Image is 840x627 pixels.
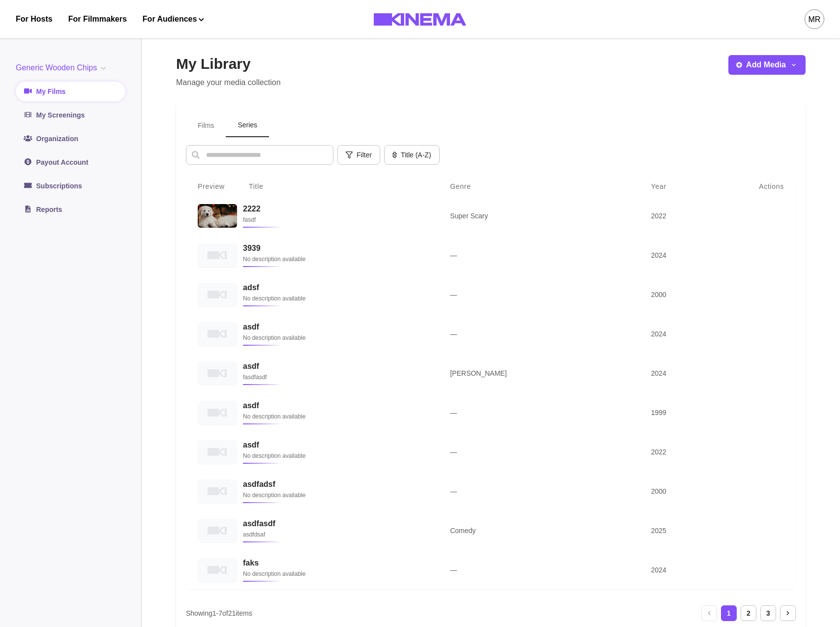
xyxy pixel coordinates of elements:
[243,569,426,579] p: No description available
[651,408,725,418] p: 1999
[176,55,281,73] h2: My Library
[16,13,53,25] a: For Hosts
[226,114,269,137] button: Series
[243,519,426,528] h3: asdfasdf
[237,177,438,196] th: Title
[737,177,796,196] th: Actions
[780,605,796,621] div: Next page
[243,372,426,382] p: fasdfasdf
[243,530,426,539] p: asdfdsaf
[384,145,439,165] button: Title (A-Z)
[176,77,281,89] p: Manage your media collection
[337,145,380,165] button: Filter
[450,565,628,575] p: —
[639,177,737,196] th: Year
[450,526,628,536] p: Comedy
[186,177,237,196] th: Preview
[728,55,806,75] button: Add Media
[760,605,776,621] div: Go to page 3
[16,62,110,74] button: Generic Wooden Chips
[243,479,426,489] h3: asdfadsf
[143,13,204,25] button: For Audiences
[16,129,125,149] a: Organization
[243,294,426,303] p: No description available
[651,250,725,260] p: 2024
[243,333,426,343] p: No description available
[450,447,628,457] p: —
[243,322,426,331] h3: asdf
[721,605,737,621] div: Current page, page 1
[16,82,125,101] a: My Films
[651,329,725,339] p: 2024
[651,290,725,299] p: 2000
[651,447,725,457] p: 2022
[438,177,639,196] th: Genre
[198,204,237,228] img: 2222
[16,176,125,196] a: Subscriptions
[701,605,717,621] div: Previous page
[651,211,725,221] p: 2022
[243,243,426,253] h3: 3939
[701,605,796,621] nav: pagination navigation
[651,565,725,575] p: 2024
[450,290,628,299] p: —
[243,204,426,213] h3: 2222
[243,401,426,410] h3: asdf
[16,200,125,219] a: Reports
[243,440,426,449] h3: asdf
[243,558,426,567] h3: faks
[651,526,725,536] p: 2025
[450,408,628,418] p: —
[450,250,628,260] p: —
[243,254,426,264] p: No description available
[450,211,628,221] p: Super Scary
[16,152,125,172] a: Payout Account
[186,114,226,137] button: Films
[651,368,725,378] p: 2024
[16,105,125,125] a: My Screenings
[450,486,628,496] p: —
[243,490,426,500] p: No description available
[243,283,426,292] h3: adsf
[741,605,756,621] div: Go to page 2
[243,215,426,225] p: fasdf
[809,14,821,26] div: MR
[450,329,628,339] p: —
[186,608,252,619] p: Showing 1 - 7 of 21 items
[243,361,426,371] h3: asdf
[450,368,628,378] p: [PERSON_NAME]
[68,13,127,25] a: For Filmmakers
[651,486,725,496] p: 2000
[243,451,426,461] p: No description available
[243,412,426,421] p: No description available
